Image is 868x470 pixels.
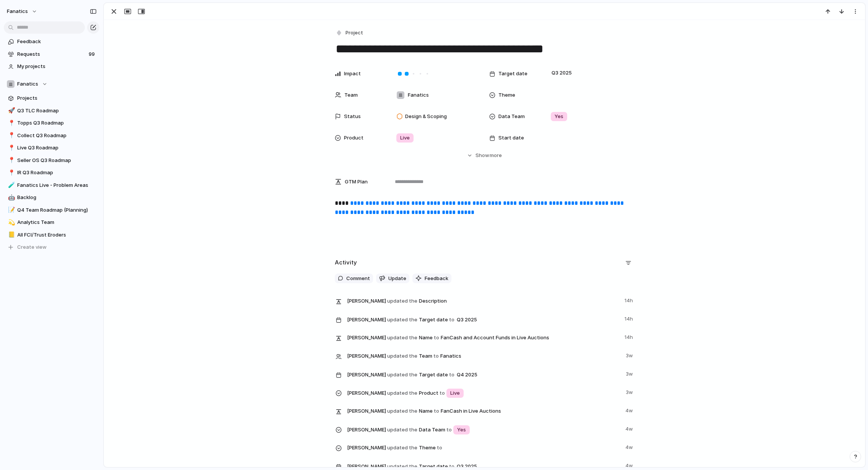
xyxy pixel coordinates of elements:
button: 📍 [7,132,15,139]
span: updated the [387,407,417,415]
div: 📒 [8,230,13,239]
span: [PERSON_NAME] [347,371,386,379]
button: 📍 [7,169,15,177]
span: Theme [498,91,515,99]
span: updated the [387,371,417,379]
span: IR Q3 Roadmap [17,169,97,177]
a: 🤖Backlog [4,192,99,203]
div: 🚀 [8,106,13,115]
span: Data Team [498,113,525,120]
span: Live [450,389,460,397]
span: Name FanCash and Account Funds in Live Auctions [347,332,620,343]
span: My projects [17,63,97,70]
span: Q3 2025 [550,68,574,78]
div: 📍 [8,144,13,152]
div: 💫 [8,218,13,227]
a: 📍Seller OS Q3 Roadmap [4,155,99,166]
div: 📍Topps Q3 Roadmap [4,117,99,129]
span: [PERSON_NAME] [347,334,386,342]
span: to [440,389,445,397]
span: 14h [625,314,634,323]
button: Update [376,274,409,284]
span: Theme [347,442,621,453]
span: Product [344,134,363,142]
span: Product [347,387,621,399]
span: fanatics [7,8,28,15]
button: 📍 [7,157,15,164]
div: 📍 [8,131,13,140]
span: 14h [625,295,634,305]
span: Show [475,152,489,159]
span: Topps Q3 Roadmap [17,119,97,127]
span: [PERSON_NAME] [347,444,386,452]
div: 📍Live Q3 Roadmap [4,142,99,154]
h2: Activity [335,258,357,267]
a: 📝Q4 Team Roadmap (Planning) [4,204,99,216]
span: All FCI/Trust Eroders [17,231,97,239]
button: fanatics [3,5,41,18]
span: Projects [17,94,97,102]
div: 📍 [8,169,13,177]
span: 3w [626,350,634,360]
div: 📍 [8,119,13,128]
span: 99 [89,50,96,58]
span: Backlog [17,194,97,201]
span: 4w [625,424,634,433]
button: Comment [335,274,373,284]
span: Yes [457,426,466,434]
span: 4w [625,460,634,470]
span: 4w [625,442,634,451]
span: updated the [387,297,417,305]
button: 📝 [7,206,15,214]
span: [PERSON_NAME] [347,407,386,415]
a: Feedback [4,36,99,47]
span: [PERSON_NAME] [347,352,386,360]
button: Project [334,28,365,39]
span: Feedback [17,38,97,45]
a: 📒All FCI/Trust Eroders [4,229,99,241]
span: Team [347,350,621,361]
a: 📍Collect Q3 Roadmap [4,130,99,141]
span: [PERSON_NAME] [347,389,386,397]
button: Feedback [412,274,451,284]
span: updated the [387,316,417,324]
div: 🚀Q3 TLC Roadmap [4,105,99,117]
span: Design & Scoping [405,113,447,120]
a: Requests99 [4,49,99,60]
span: Live [400,134,410,142]
span: [PERSON_NAME] [347,297,386,305]
span: to [433,352,439,360]
a: My projects [4,61,99,72]
button: 🤖 [7,194,15,201]
button: 🚀 [7,107,15,115]
span: updated the [387,426,417,434]
span: 4w [625,405,634,415]
button: 📍 [7,144,15,152]
span: Q3 TLC Roadmap [17,107,97,115]
span: to [449,371,454,379]
span: Yes [555,113,563,120]
span: Status [344,113,361,120]
span: Start date [498,134,524,142]
span: more [490,152,502,159]
span: Analytics Team [17,219,97,226]
span: Target date [347,314,620,325]
div: 📍IR Q3 Roadmap [4,167,99,178]
button: Create view [4,241,99,253]
span: 3w [626,369,634,378]
button: 💫 [7,219,15,226]
span: Name FanCash in Live Auctions [347,405,621,416]
a: 💫Analytics Team [4,217,99,228]
span: Feedback [425,275,448,282]
span: Q3 2025 [455,315,479,324]
span: updated the [387,444,417,452]
span: to [437,444,442,452]
span: to [434,407,439,415]
span: Create view [17,243,47,251]
button: 📒 [7,231,15,239]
